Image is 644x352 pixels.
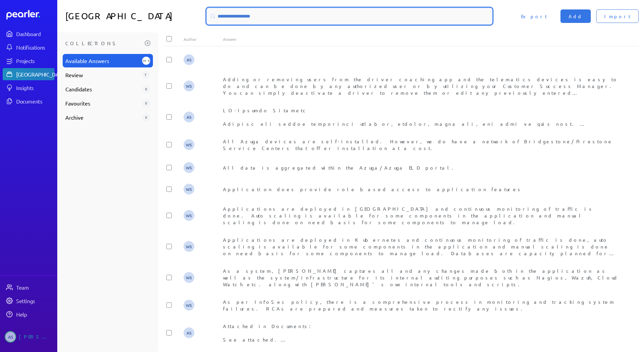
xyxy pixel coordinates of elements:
[184,327,194,338] span: Audrie Stefanini
[223,164,619,171] div: All data is aggregated within the Azuga/Azuga ELD portal.
[184,36,223,42] div: Author
[3,82,55,94] a: Insights
[3,55,55,67] a: Projects
[184,300,194,311] span: Wesley Simpson
[16,98,54,105] div: Documents
[65,8,204,24] h1: [GEOGRAPHIC_DATA]
[521,13,547,20] span: Export
[16,311,54,318] div: Help
[65,85,139,93] span: Candidates
[3,308,55,320] a: Help
[223,267,619,288] div: As a system, [PERSON_NAME] captures all and any changes made both in the application as well as t...
[19,331,53,343] div: [PERSON_NAME]
[16,44,54,51] div: Notifications
[142,71,150,79] div: 7
[184,184,194,195] span: Wesley Simpson
[142,85,150,93] div: 0
[65,71,139,79] span: Review
[3,95,55,107] a: Documents
[16,71,66,78] div: [GEOGRAPHIC_DATA]
[3,281,55,293] a: Team
[3,328,55,345] a: AS[PERSON_NAME]
[604,13,631,20] span: Import
[65,99,139,107] span: Favourites
[3,68,55,80] a: [GEOGRAPHIC_DATA]
[65,113,139,121] span: Archive
[223,298,619,312] div: As per InfoSec policy, there is a comprehensive process in monitoring and tracking system failure...
[184,139,194,150] span: Wesley Simpson
[184,241,194,252] span: Wesley Simpson
[223,236,619,257] div: Applications are deployed in Kubernetes and continuous monitoring of traffic is done, auto scalin...
[3,28,55,40] a: Dashboard
[184,162,194,173] span: Wesley Simpson
[16,297,54,304] div: Settings
[5,331,16,343] span: Audrie Stefanini
[223,76,619,96] div: Adding or removing users from the driver coaching app and the telematics devices is easy to do an...
[65,57,139,65] span: Available Answers
[16,30,54,37] div: Dashboard
[223,107,619,127] div: LO-Ipsumdo Sitametc Adipisc eli seddoe temporinci utlabor, etdolor, magna ali, eni admi ve quis n...
[184,112,194,122] span: Audrie Stefanini
[223,36,619,42] div: Answer
[142,57,150,65] div: 310
[142,99,150,107] div: 0
[223,138,619,151] div: All Azuga devices are self-installed. However, we do have a network of Bridgestone/Firestone Serv...
[16,284,54,291] div: Team
[6,10,55,20] a: Dashboard
[223,323,619,343] div: Attached in Documents: See attached. Please remember, do not send the word doc to the customer. P...
[65,38,142,49] h3: Collections
[569,13,583,20] span: Add
[16,57,54,64] div: Projects
[184,210,194,221] span: Wesley Simpson
[16,84,54,91] div: Insights
[3,295,55,307] a: Settings
[513,9,555,23] button: Export
[3,41,55,53] a: Notifications
[142,113,150,121] div: 0
[184,54,194,65] span: Audrie Stefanini
[184,81,194,91] span: Wesley Simpson
[184,272,194,283] span: Wesley Simpson
[223,205,619,226] div: Applications are deployed in [GEOGRAPHIC_DATA] and continuous monitoring of traffic is done. Auto...
[223,186,619,193] div: Application does provide role based access to application features
[560,9,591,23] button: Add
[596,9,639,23] button: Import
